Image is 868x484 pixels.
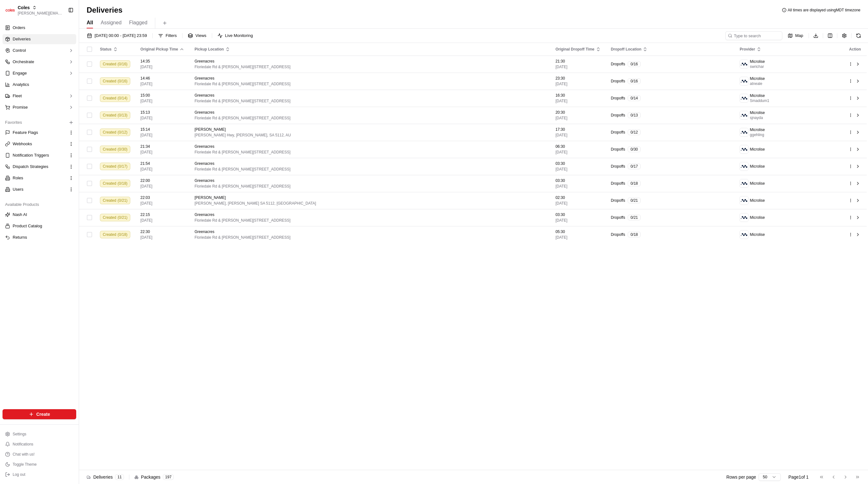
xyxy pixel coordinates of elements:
[556,59,601,64] span: 21:30
[750,76,765,81] span: Microlise
[13,432,26,437] span: Settings
[87,5,122,15] h1: Deliveries
[556,144,601,149] span: 06:30
[740,128,748,136] img: microlise_logo.jpeg
[140,167,184,172] span: [DATE]
[5,187,66,192] a: Users
[740,213,748,222] img: microlise_logo.jpeg
[13,93,22,99] span: Fleet
[611,113,625,118] span: Dropoffs
[194,150,545,155] span: Floriedale Rd & [PERSON_NAME][STREET_ADDRESS]
[556,212,601,217] span: 03:30
[750,181,765,186] span: Microlise
[13,92,48,98] span: Knowledge Base
[129,19,147,27] span: Flagged
[134,474,174,480] div: Packages
[788,474,809,480] div: Page 1 of 1
[740,230,748,239] img: microlise_logo.jpeg
[556,150,601,155] span: [DATE]
[185,31,209,40] button: Views
[3,173,76,183] button: Roles
[611,47,642,52] span: Dropoff Location
[140,144,184,149] span: 21:34
[5,212,74,218] a: Nash AI
[556,195,601,200] span: 02:30
[13,452,34,457] span: Chat with us!
[140,127,184,132] span: 15:14
[3,200,76,210] div: Available Products
[6,92,11,97] div: 📗
[740,47,755,52] span: Provider
[3,23,76,33] a: Orders
[140,99,184,104] span: [DATE]
[155,31,180,40] button: Filters
[194,47,224,52] span: Pickup Location
[13,36,31,42] span: Deliveries
[556,161,601,166] span: 03:30
[140,218,184,223] span: [DATE]
[140,184,184,189] span: [DATE]
[611,215,625,220] span: Dropoffs
[13,462,37,467] span: Toggle Theme
[13,82,29,87] span: Analytics
[13,187,23,192] span: Users
[556,64,601,69] span: [DATE]
[115,474,124,480] div: 11
[740,111,748,119] img: microlise_logo.jpeg
[740,94,748,102] img: microlise_logo.jpeg
[45,107,77,112] a: Powered byPylon
[194,81,545,87] span: Floriedale Rd & [PERSON_NAME][STREET_ADDRESS]
[3,57,76,67] button: Orchestrate
[795,33,803,39] span: Map
[556,229,601,234] span: 05:30
[556,47,594,52] span: Original Dropoff Time
[556,93,601,98] span: 16:30
[628,78,641,84] div: 0 / 16
[611,164,625,169] span: Dropoffs
[3,409,76,419] button: Create
[854,31,863,40] button: Refresh
[140,47,178,52] span: Original Pickup Time
[13,130,38,135] span: Feature Flags
[750,93,765,98] span: Microlise
[750,232,765,237] span: Microlise
[785,31,806,40] button: Map
[3,430,76,439] button: Settings
[611,147,625,152] span: Dropoffs
[5,152,66,158] a: Notification Triggers
[5,5,15,15] img: Coles
[5,164,66,170] a: Dispatch Strategies
[22,67,80,72] div: We're available if you need us!
[556,201,601,206] span: [DATE]
[6,60,18,72] img: 1736555255976-a54dd68f-1ca7-489b-9aae-adbdc363a1c4
[194,235,545,240] span: Floriedale Rd & [PERSON_NAME][STREET_ADDRESS]
[750,132,765,137] span: ggehling
[5,223,74,229] a: Product Catalog
[556,218,601,223] span: [DATE]
[194,110,214,115] span: Greenacres
[6,25,115,35] p: Welcome 👋
[140,195,184,200] span: 22:03
[5,175,66,181] a: Roles
[611,130,625,135] span: Dropoffs
[63,107,77,112] span: Pylon
[740,162,748,170] img: microlise_logo.jpeg
[13,59,34,65] span: Orchestrate
[750,127,765,132] span: Microlise
[750,81,765,86] span: atneale
[3,91,76,101] button: Fleet
[163,474,174,480] div: 197
[556,235,601,240] span: [DATE]
[87,474,124,480] div: Deliveries
[194,127,226,132] span: [PERSON_NAME]
[628,215,641,220] div: 0 / 21
[140,150,184,155] span: [DATE]
[108,62,115,70] button: Start new chat
[194,99,545,104] span: Floriedale Rd & [PERSON_NAME][STREET_ADDRESS]
[740,77,748,85] img: microlise_logo.jpeg
[556,116,601,121] span: [DATE]
[3,450,76,459] button: Chat with us!
[725,31,782,40] input: Type to search
[18,11,63,16] button: [PERSON_NAME][EMAIL_ADDRESS][DOMAIN_NAME]
[628,181,641,186] div: 0 / 18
